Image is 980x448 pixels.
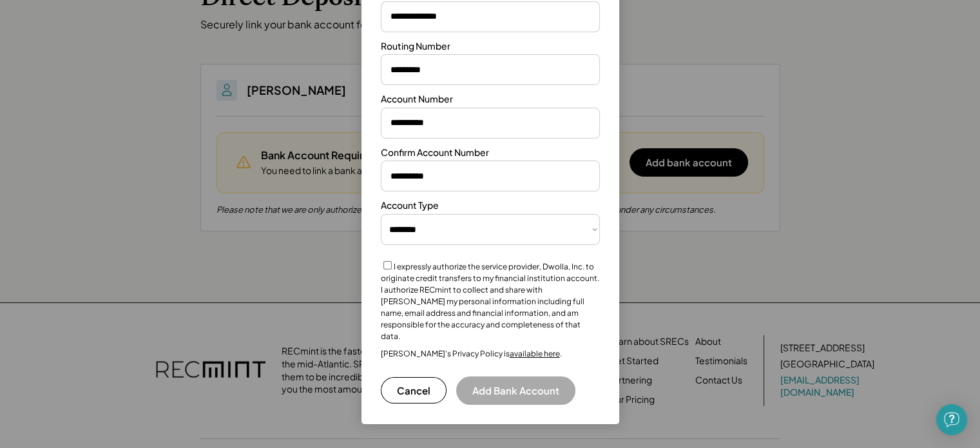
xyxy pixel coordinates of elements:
[381,146,489,159] div: Confirm Account Number
[456,376,575,405] button: Add Bank Account
[381,93,453,106] div: Account Number
[381,262,599,341] label: I expressly authorize the service provider, Dwolla, Inc. to originate credit transfers to my fina...
[381,377,447,404] button: Cancel
[381,40,450,53] div: Routing Number
[381,349,562,359] div: [PERSON_NAME]’s Privacy Policy is .
[510,349,560,358] a: available here
[381,199,439,212] div: Account Type
[936,404,967,435] div: Open Intercom Messenger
